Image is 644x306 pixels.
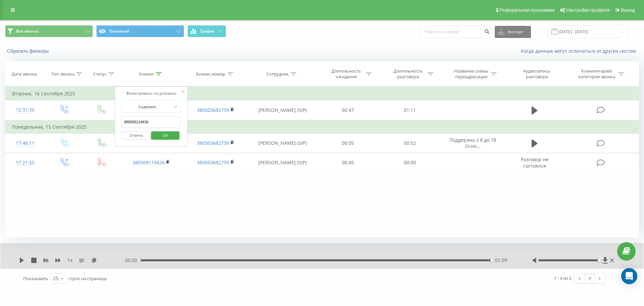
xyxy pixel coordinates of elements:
input: Поиск по номеру [420,26,491,38]
td: 00:52 [379,133,440,153]
td: Вторник, 16 Сентября 2025 [5,87,639,100]
div: Open Intercom Messenger [621,268,637,284]
div: 17:46:11 [12,137,38,150]
td: 00:45 [317,153,379,172]
td: 00:47 [317,100,379,120]
a: 380503682739 [197,159,229,166]
button: OK [151,131,180,140]
a: Когда данные могут отличаться от других систем [521,48,639,54]
span: График [200,29,215,34]
div: 1 - 3 из 3 [554,275,571,281]
div: Дата звонка [12,71,37,77]
div: Название схемы переадресации [453,68,489,80]
span: Поддержка з 8 до 18 Осно... [449,137,496,149]
span: Выход [621,7,635,13]
td: Понедельник, 15 Сентября 2025 [5,120,639,134]
td: [PERSON_NAME] (SIP) [248,100,317,120]
td: [PERSON_NAME] (SIP) [248,133,317,153]
div: Комментарий/категория звонка [577,68,616,80]
div: Accessibility label [490,259,493,262]
button: Сбросить фильтры [5,48,52,54]
div: Длительность ожидания [328,68,364,80]
button: Экспорт [495,26,531,38]
a: 1 [585,274,595,283]
div: Бизнес номер [196,71,225,77]
td: 00:05 [317,133,379,153]
span: Разговор не состоялся [521,156,549,169]
a: 380509119426 [132,159,165,166]
div: 25 [53,275,58,282]
div: Статус [93,71,107,77]
div: Accessibility label [598,259,600,262]
span: 1 x [67,257,72,264]
div: Клиент [139,71,154,77]
div: 12:31:35 [12,103,38,117]
button: Основной [96,25,184,37]
span: строк на странице [68,275,107,281]
input: Введите значение [122,116,181,128]
div: Аудиозапись разговора [515,68,559,80]
span: OK [156,130,175,140]
td: [PERSON_NAME] (SIP) [248,153,317,172]
a: 380503682739 [197,140,229,146]
div: 17:21:55 [12,156,38,169]
div: Длительность разговора [390,68,426,80]
span: Все звонки [16,29,39,34]
span: 00:00 [125,257,141,264]
td: 00:00 [379,153,440,172]
span: Показывать [23,275,48,281]
span: 01:09 [495,257,507,264]
td: 01:11 [379,100,440,120]
span: Настройки профиля [566,7,610,13]
div: Сотрудник [266,71,289,77]
a: 380503682739 [197,107,229,113]
button: Отмена [122,131,150,140]
div: Фильтровать по условию [122,90,181,97]
button: Все звонки [5,25,93,37]
div: Тип звонка [51,71,74,77]
span: Реферальная программа [499,7,554,13]
button: График [187,25,226,37]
